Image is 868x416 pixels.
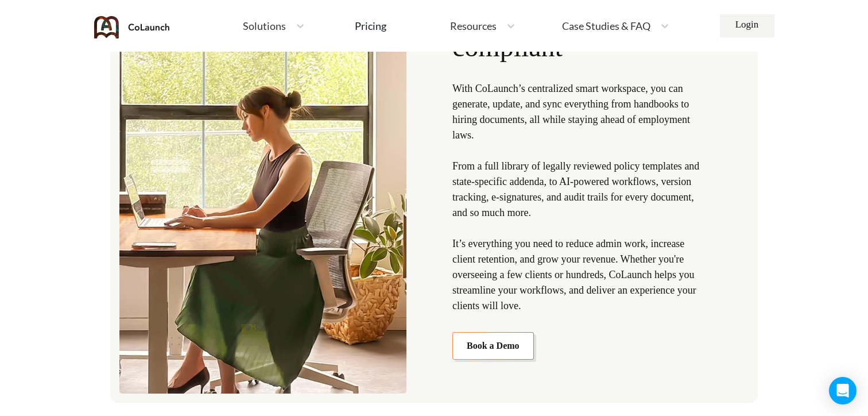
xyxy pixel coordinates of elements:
[94,16,170,38] img: coLaunch
[452,81,707,314] p: With CoLaunch’s centralized smart workspace, you can generate, update, and sync everything from h...
[243,21,286,31] span: Solutions
[355,21,386,31] div: Pricing
[452,332,534,360] a: Book a Demo
[450,21,497,31] span: Resources
[562,21,650,31] span: Case Studies & FAQ
[829,377,857,405] div: Open Intercom Messenger
[355,16,386,36] a: Pricing
[720,14,774,37] a: Login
